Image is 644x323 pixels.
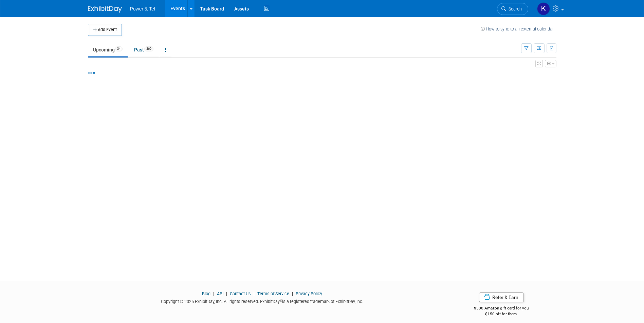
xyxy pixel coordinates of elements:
[129,43,159,56] a: Past369
[230,291,251,296] a: Contact Us
[506,6,522,12] span: Search
[257,291,289,296] a: Terms of Service
[211,291,216,296] span: |
[280,299,282,302] sup: ®
[130,6,155,12] span: Power & Tel
[537,2,550,15] img: Kelley Hood
[217,291,223,296] a: API
[144,46,153,51] span: 369
[88,24,122,36] button: Add Event
[88,6,122,13] img: ExhibitDay
[296,291,322,296] a: Privacy Policy
[88,72,95,74] img: loading...
[88,43,128,56] a: Upcoming34
[252,291,256,296] span: |
[497,3,528,15] a: Search
[88,297,437,305] div: Copyright © 2025 ExhibitDay, Inc. All rights reserved. ExhibitDay is a registered trademark of Ex...
[115,46,123,51] span: 34
[447,311,556,317] div: $150 off for them.
[224,291,229,296] span: |
[447,301,556,317] div: $500 Amazon gift card for you,
[481,26,556,31] a: How to sync to an external calendar...
[290,291,295,296] span: |
[202,291,210,296] a: Blog
[479,292,524,302] a: Refer & Earn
